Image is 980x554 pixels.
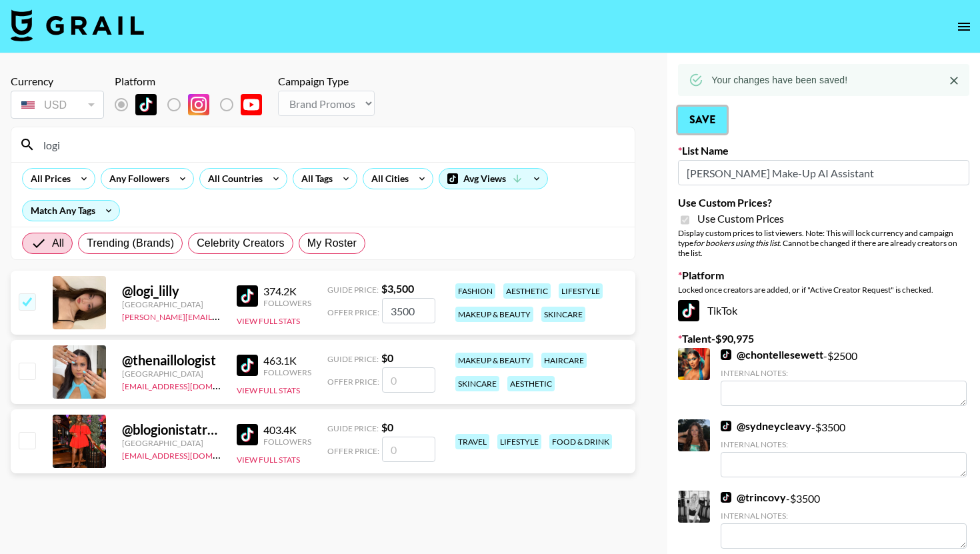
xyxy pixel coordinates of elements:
[455,283,495,299] div: fashion
[87,235,174,251] span: Trending (Brands)
[237,355,258,376] img: TikTok
[122,369,221,379] div: [GEOGRAPHIC_DATA]
[122,352,221,369] div: @ thenaillologist
[23,169,73,189] div: All Prices
[101,169,172,189] div: Any Followers
[721,348,967,406] div: - $ 2500
[678,300,699,321] img: TikTok
[721,511,967,521] div: Internal Notes:
[455,353,533,368] div: makeup & beauty
[122,299,221,309] div: [GEOGRAPHIC_DATA]
[678,332,969,345] label: Talent - $ 90,975
[13,93,101,117] div: USD
[237,316,300,326] button: View Full Stats
[278,75,375,88] div: Campaign Type
[237,285,258,307] img: TikTok
[263,437,311,447] div: Followers
[23,201,119,221] div: Match Any Tags
[455,434,489,449] div: travel
[327,377,379,387] span: Offer Price:
[549,434,612,449] div: food & drink
[721,491,967,549] div: - $ 3500
[497,434,541,449] div: lifestyle
[678,196,969,209] label: Use Custom Prices?
[721,491,786,504] a: @trincovy
[122,438,221,448] div: [GEOGRAPHIC_DATA]
[721,349,731,360] img: TikTok
[721,348,823,361] a: @chontellesewett
[122,309,383,322] a: [PERSON_NAME][EMAIL_ADDRESS][PERSON_NAME][DOMAIN_NAME]
[263,367,311,377] div: Followers
[327,307,379,317] span: Offer Price:
[944,71,964,91] button: Close
[293,169,335,189] div: All Tags
[263,298,311,308] div: Followers
[381,351,393,364] strong: $ 0
[327,354,379,364] span: Guide Price:
[721,419,811,433] a: @sydneycleavy
[439,169,547,189] div: Avg Views
[381,421,393,433] strong: $ 0
[382,437,435,462] input: 0
[693,238,779,248] em: for bookers using this list
[455,376,499,391] div: skincare
[115,75,273,88] div: Platform
[263,354,311,367] div: 463.1K
[11,75,104,88] div: Currency
[711,68,847,92] div: Your changes have been saved!
[678,285,969,295] div: Locked once creators are added, or if "Active Creator Request" is checked.
[327,446,379,456] span: Offer Price:
[135,94,157,115] img: TikTok
[721,419,967,477] div: - $ 3500
[237,385,300,395] button: View Full Stats
[237,455,300,465] button: View Full Stats
[52,235,64,251] span: All
[11,9,144,41] img: Grail Talent
[197,235,285,251] span: Celebrity Creators
[559,283,603,299] div: lifestyle
[382,298,435,323] input: 3,500
[951,13,977,40] button: open drawer
[721,492,731,503] img: TikTok
[122,379,256,391] a: [EMAIL_ADDRESS][DOMAIN_NAME]
[237,424,258,445] img: TikTok
[678,144,969,157] label: List Name
[241,94,262,115] img: YouTube
[381,282,414,295] strong: $ 3,500
[188,94,209,115] img: Instagram
[263,423,311,437] div: 403.4K
[541,307,585,322] div: skincare
[327,423,379,433] span: Guide Price:
[115,91,273,119] div: List locked to TikTok.
[541,353,587,368] div: haircare
[11,88,104,121] div: Currency is locked to USD
[678,300,969,321] div: TikTok
[678,269,969,282] label: Platform
[507,376,555,391] div: aesthetic
[122,283,221,299] div: @ logi_lilly
[382,367,435,393] input: 0
[122,421,221,438] div: @ blogionistatravels
[678,228,969,258] div: Display custom prices to list viewers. Note: This will lock currency and campaign type . Cannot b...
[263,285,311,298] div: 374.2K
[721,421,731,431] img: TikTok
[122,448,256,461] a: [EMAIL_ADDRESS][DOMAIN_NAME]
[697,212,784,225] span: Use Custom Prices
[678,107,727,133] button: Save
[363,169,411,189] div: All Cities
[35,134,627,155] input: Search by User Name
[307,235,357,251] span: My Roster
[503,283,551,299] div: aesthetic
[721,439,967,449] div: Internal Notes:
[200,169,265,189] div: All Countries
[455,307,533,322] div: makeup & beauty
[721,368,967,378] div: Internal Notes:
[327,285,379,295] span: Guide Price:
